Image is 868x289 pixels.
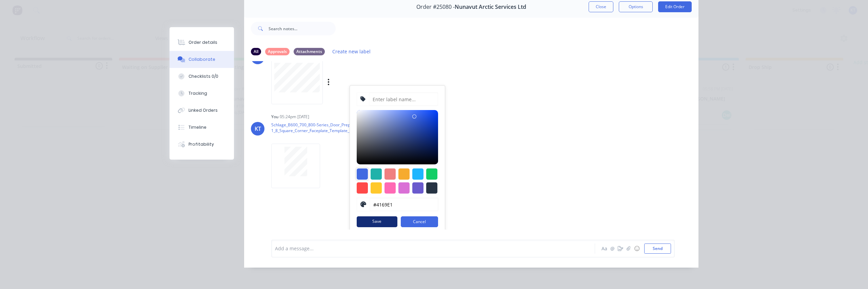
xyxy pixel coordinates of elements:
[357,168,368,180] div: #4169e1
[170,136,234,153] button: Profitability
[255,125,261,133] div: KT
[633,245,641,253] button: ☺
[170,51,234,68] button: Collaborate
[398,182,410,194] div: #da70d6
[265,48,290,55] div: Approvals
[398,168,410,180] div: #f6ab2f
[294,48,325,55] div: Attachments
[371,168,382,180] div: #20b2aa
[401,216,438,227] button: Cancel
[608,245,616,253] button: @
[426,168,437,180] div: #13ce66
[170,102,234,119] button: Linked Orders
[357,182,368,194] div: #ff4949
[329,47,374,56] button: Create new label
[170,85,234,102] button: Tracking
[384,168,396,180] div: #f08080
[619,1,653,12] button: Options
[170,119,234,136] button: Timeline
[658,1,692,12] button: Edit Order
[416,4,455,10] span: Order #25080 -
[412,182,423,194] div: #6a5acd
[589,1,613,12] button: Close
[412,168,423,180] div: #1fb6ff
[170,34,234,51] button: Order details
[189,39,217,46] div: Order details
[455,4,526,10] span: Nunavut Arctic Services Ltd
[189,73,218,79] div: Checklists 0/0
[644,243,671,254] button: Send
[189,56,215,62] div: Collaborate
[384,182,396,194] div: #ff69b4
[271,122,483,134] p: Schlage_B600_700_800-Series_Door_Prep_Metal_Door_Flat_or_Bevel_1-1_8_Square_Corner_Faceplate_Temp...
[357,216,397,227] button: Save
[189,107,218,113] div: Linked Orders
[271,114,278,120] div: You
[369,93,438,106] input: Enter label name...
[189,141,214,147] div: Profitability
[426,182,437,194] div: #273444
[251,48,261,55] div: All
[170,68,234,85] button: Checklists 0/0
[189,124,206,130] div: Timeline
[269,22,336,35] input: Search notes...
[371,182,382,194] div: #ffc82c
[280,114,309,120] div: 05:24pm [DATE]
[189,90,207,96] div: Tracking
[600,245,608,253] button: Aa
